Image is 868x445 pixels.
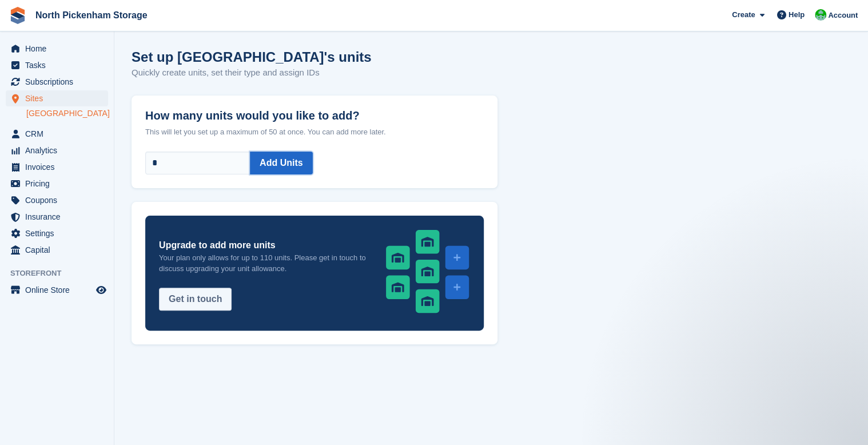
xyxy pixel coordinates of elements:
span: Settings [25,225,94,241]
img: Chris Gulliver [815,9,826,21]
a: menu [6,74,108,90]
span: Invoices [25,159,94,175]
span: Pricing [25,176,94,192]
span: Tasks [25,57,94,73]
h1: Set up [GEOGRAPHIC_DATA]'s units [132,49,372,65]
label: How many units would you like to add? [145,96,484,122]
a: menu [6,90,108,106]
span: Help [789,9,805,21]
a: menu [6,159,108,175]
a: menu [6,176,108,192]
a: menu [6,209,108,225]
span: CRM [25,126,94,142]
img: stora-icon-8386f47178a22dfd0bd8f6a31ec36ba5ce8667c1dd55bd0f319d3a0aa187defe.svg [9,7,26,24]
button: Get in touch [159,288,232,311]
span: Storefront [10,268,114,279]
p: Quickly create units, set their type and assign IDs [132,66,372,80]
span: Analytics [25,142,94,158]
a: Preview store [94,283,108,297]
a: menu [6,192,108,208]
p: Your plan only allows for up to 110 units. Please get in touch to discuss upgrading your unit all... [159,252,368,274]
a: menu [6,282,108,298]
a: menu [6,242,108,258]
a: menu [6,41,108,57]
span: Create [732,9,755,21]
a: [GEOGRAPHIC_DATA] [26,108,108,119]
a: menu [6,142,108,158]
a: menu [6,126,108,142]
h3: Upgrade to add more units [159,239,368,252]
button: Add Units [250,152,313,174]
p: This will let you set up a maximum of 50 at once. You can add more later. [145,126,484,138]
img: add-units-c53ecec22ca6e9be14087aea56293e82b1034c08c4c815bb7cfddfd04e066874.svg [385,229,470,314]
span: Insurance [25,209,94,225]
a: North Pickenham Storage [31,6,152,25]
span: Account [828,10,858,21]
span: Subscriptions [25,74,94,90]
span: Coupons [25,192,94,208]
a: menu [6,57,108,73]
a: menu [6,225,108,241]
span: Capital [25,242,94,258]
span: Home [25,41,94,57]
span: Sites [25,90,94,106]
span: Online Store [25,282,94,298]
